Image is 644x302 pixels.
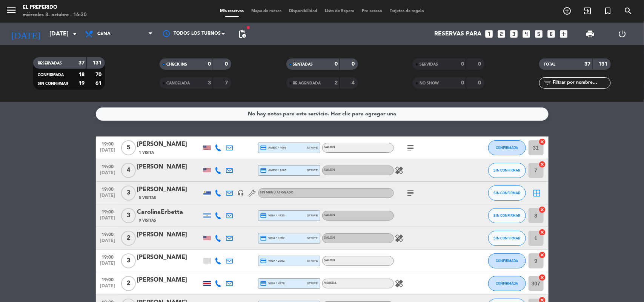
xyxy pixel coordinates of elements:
[225,61,230,67] strong: 0
[493,168,520,172] span: SIN CONFIRMAR
[307,258,318,263] span: stripe
[324,282,337,285] span: VEREDA
[137,207,201,217] div: CarolinaErbetta
[539,228,546,236] i: cancel
[324,169,335,172] span: SALON
[533,189,542,198] i: border_all
[6,5,17,16] i: menu
[420,63,438,66] span: SERVIDAS
[98,207,117,216] span: 19:00
[38,73,64,77] span: CONFIRMADA
[488,253,526,268] button: CONFIRMADA
[420,81,439,85] span: NO SHOW
[260,258,267,264] i: credit_card
[260,167,287,174] span: amex * 1005
[78,81,85,86] strong: 19
[260,167,267,174] i: credit_card
[208,80,211,86] strong: 3
[461,61,464,67] strong: 0
[248,110,396,118] div: No hay notas para este servicio. Haz clic para agregar una
[216,9,247,13] span: Mis reservas
[493,213,520,218] span: SIN CONFIRMAR
[98,261,117,270] span: [DATE]
[543,78,552,87] i: filter_list
[293,63,313,66] span: SENTADAS
[488,208,526,223] button: SIN CONFIRMAR
[435,31,482,38] span: Reservas para
[121,253,136,268] span: 3
[6,26,46,42] i: [DATE]
[260,280,267,287] i: credit_card
[618,29,627,38] i: power_settings_new
[488,185,526,201] button: SIN CONFIRMAR
[586,29,595,38] span: print
[23,11,87,19] div: miércoles 8. octubre - 16:30
[78,60,85,66] strong: 37
[324,214,335,217] span: SALON
[166,81,190,85] span: CANCELADA
[493,236,520,240] span: SIN CONFIRMAR
[358,9,386,13] span: Pre-acceso
[98,238,117,247] span: [DATE]
[395,234,404,243] i: healing
[121,163,136,178] span: 4
[606,23,638,45] div: LOG OUT
[624,6,633,15] i: search
[121,185,136,201] span: 3
[260,144,287,151] span: amex * 4006
[539,161,546,168] i: cancel
[599,61,609,67] strong: 131
[285,9,321,13] span: Disponibilidad
[539,251,546,259] i: cancel
[406,143,415,152] i: subject
[552,79,610,87] input: Filtrar por nombre...
[509,29,519,39] i: looks_3
[307,236,318,241] span: stripe
[395,166,404,175] i: healing
[260,235,267,242] i: credit_card
[260,212,285,219] span: visa * 4833
[139,218,157,224] span: 9 Visitas
[321,9,358,13] span: Lista de Espera
[98,162,117,170] span: 19:00
[247,9,285,13] span: Mapa de mesas
[78,72,85,77] strong: 18
[38,82,68,86] span: SIN CONFIRMAR
[478,80,483,86] strong: 0
[497,29,507,39] i: looks_two
[539,206,546,213] i: cancel
[121,276,136,291] span: 2
[307,213,318,218] span: stripe
[395,279,404,288] i: healing
[603,6,612,15] i: turned_in_not
[522,29,532,39] i: looks_4
[488,140,526,155] button: CONFIRMADA
[260,191,294,194] span: Sin menú asignado
[137,140,201,149] div: [PERSON_NAME]
[98,230,117,238] span: 19:00
[496,281,518,285] span: CONFIRMADA
[539,138,546,146] i: cancel
[98,216,117,224] span: [DATE]
[38,61,62,65] span: RESERVADAS
[324,259,335,262] span: SALON
[137,275,201,285] div: [PERSON_NAME]
[137,230,201,240] div: [PERSON_NAME]
[496,146,518,150] span: CONFIRMADA
[98,170,117,179] span: [DATE]
[95,72,103,77] strong: 70
[493,191,520,195] span: SIN CONFIRMAR
[98,139,117,148] span: 19:00
[260,235,285,242] span: visa * 1657
[95,81,103,86] strong: 61
[406,189,415,198] i: subject
[98,284,117,292] span: [DATE]
[98,193,117,202] span: [DATE]
[121,140,136,155] span: 5
[98,275,117,284] span: 19:00
[461,80,464,86] strong: 0
[496,259,518,263] span: CONFIRMADA
[307,281,318,286] span: stripe
[97,31,111,37] span: Cena
[137,185,201,195] div: [PERSON_NAME]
